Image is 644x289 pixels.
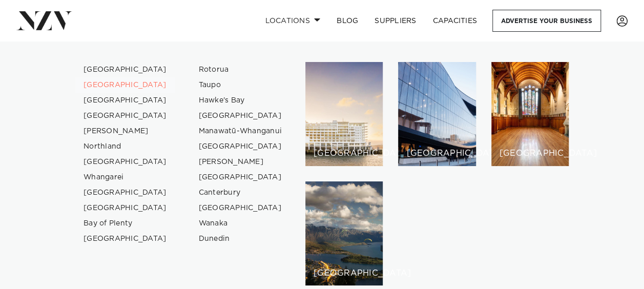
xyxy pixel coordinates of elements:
a: [GEOGRAPHIC_DATA] [191,108,290,123]
a: [GEOGRAPHIC_DATA] [191,200,290,216]
a: [PERSON_NAME] [191,154,290,170]
a: Manawatū-Whanganui [191,123,290,139]
a: Wanaka [191,216,290,231]
a: Queenstown venues [GEOGRAPHIC_DATA] [305,181,383,285]
a: BLOG [328,10,366,32]
a: [GEOGRAPHIC_DATA] [75,154,175,170]
a: [PERSON_NAME] [75,123,175,139]
a: Capacities [425,10,486,32]
h6: [GEOGRAPHIC_DATA] [314,149,375,158]
a: Canterbury [191,185,290,200]
a: [GEOGRAPHIC_DATA] [75,77,175,93]
a: [GEOGRAPHIC_DATA] [191,139,290,154]
a: [GEOGRAPHIC_DATA] [75,231,175,246]
a: Taupo [191,77,290,93]
a: Hawke's Bay [191,93,290,108]
a: Advertise your business [492,10,601,32]
a: Christchurch venues [GEOGRAPHIC_DATA] [491,62,569,166]
h6: [GEOGRAPHIC_DATA] [406,149,467,158]
a: Northland [75,139,175,154]
a: Bay of Plenty [75,216,175,231]
h6: [GEOGRAPHIC_DATA] [314,269,375,278]
a: [GEOGRAPHIC_DATA] [75,185,175,200]
a: Wellington venues [GEOGRAPHIC_DATA] [398,62,475,166]
a: [GEOGRAPHIC_DATA] [75,108,175,123]
a: SUPPLIERS [366,10,424,32]
a: [GEOGRAPHIC_DATA] [75,200,175,216]
a: Auckland venues [GEOGRAPHIC_DATA] [305,62,383,166]
a: Whangarei [75,170,175,185]
a: [GEOGRAPHIC_DATA] [191,170,290,185]
a: [GEOGRAPHIC_DATA] [75,62,175,77]
a: Dunedin [191,231,290,246]
a: [GEOGRAPHIC_DATA] [75,93,175,108]
a: Locations [257,10,328,32]
img: nzv-logo.png [16,11,72,30]
h6: [GEOGRAPHIC_DATA] [500,149,560,158]
a: Rotorua [191,62,290,77]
